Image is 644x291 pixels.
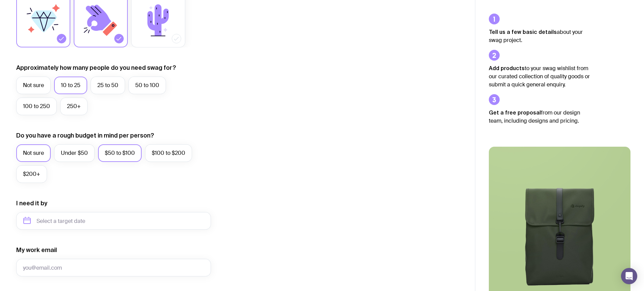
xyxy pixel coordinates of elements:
[16,77,51,94] label: Not sure
[16,199,47,207] label: I need it by
[91,77,125,94] label: 25 to 50
[16,131,154,140] label: Do you have a rough budget in mind per person?
[98,144,142,162] label: $50 to $100
[16,212,211,230] input: Select a target date
[145,144,192,162] label: $100 to $200
[16,144,51,162] label: Not sure
[128,77,166,94] label: 50 to 100
[16,64,176,72] label: Approximately how many people do you need swag for?
[60,98,88,115] label: 250+
[621,268,637,284] div: Open Intercom Messenger
[16,259,211,276] input: you@email.com
[489,64,590,89] p: to your swag wishlist from our curated collection of quality goods or submit a quick general enqu...
[16,165,47,183] label: $200+
[489,108,590,125] p: from our design team, including designs and pricing.
[54,144,95,162] label: Under $50
[16,98,57,115] label: 100 to 250
[54,77,87,94] label: 10 to 25
[489,65,525,71] strong: Add products
[16,246,57,254] label: My work email
[489,109,541,116] strong: Get a free proposal
[489,28,590,44] p: about your swag project.
[489,29,557,35] strong: Tell us a few basic details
